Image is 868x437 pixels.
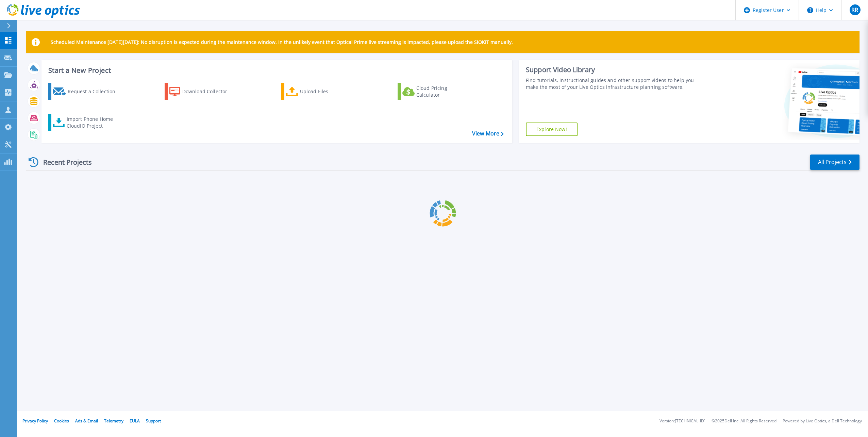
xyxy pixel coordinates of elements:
a: Cloud Pricing Calculator [398,83,473,100]
div: Recent Projects [26,154,101,171]
div: Import Phone Home CloudIQ Project [67,116,120,129]
h3: Start a New Project [48,67,503,74]
a: Ads & Email [75,418,98,424]
a: Request a Collection [48,83,124,100]
a: View More [472,130,504,137]
div: Cloud Pricing Calculator [416,85,471,98]
div: Find tutorials, instructional guides and other support videos to help you make the most of your L... [526,77,702,91]
div: Upload Files [300,85,354,98]
a: Explore Now! [526,123,578,136]
a: EULA [130,418,140,424]
a: Privacy Policy [22,418,48,424]
div: Request a Collection [68,85,122,98]
a: Upload Files [281,83,357,100]
p: Scheduled Maintenance [DATE][DATE]: No disruption is expected during the maintenance window. In t... [51,39,513,45]
li: Powered by Live Optics, a Dell Technology [783,419,862,423]
span: RR [851,7,858,13]
li: Version: [TECHNICAL_ID] [660,419,705,423]
a: Support [146,418,161,424]
a: Telemetry [104,418,123,424]
a: All Projects [810,155,859,170]
div: Support Video Library [526,65,702,74]
div: Download Collector [182,85,237,98]
li: © 2025 Dell Inc. All Rights Reserved [712,419,777,423]
a: Cookies [54,418,69,424]
a: Download Collector [165,83,240,100]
